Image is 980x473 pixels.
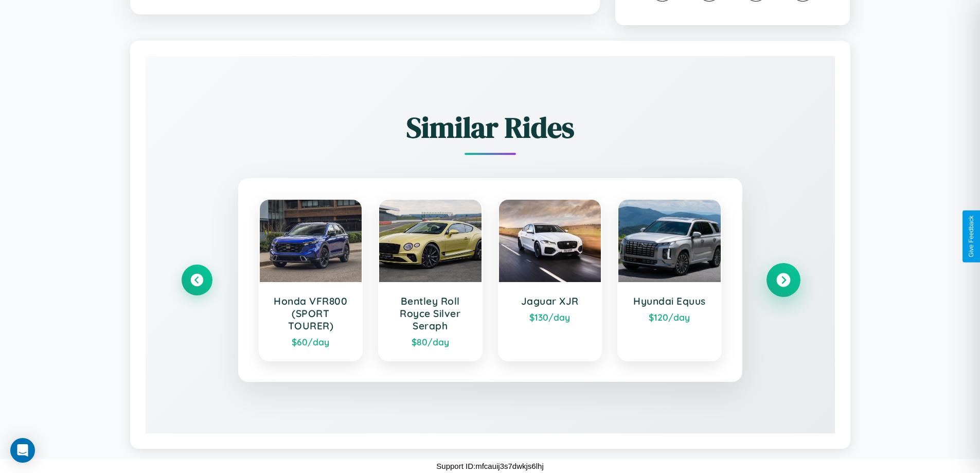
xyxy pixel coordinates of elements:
h3: Hyundai Equus [629,295,710,307]
div: $ 60 /day [270,336,352,347]
div: Give Feedback [968,216,975,257]
h3: Bentley Roll Royce Silver Seraph [389,295,471,332]
div: Open Intercom Messenger [10,438,35,463]
a: Honda VFR800 (SPORT TOURER)$60/day [259,199,363,361]
p: Support ID: mfcauij3s7dwkjs6lhj [436,459,543,473]
h2: Similar Rides [182,108,799,147]
a: Jaguar XJR$130/day [498,199,602,361]
div: $ 80 /day [389,336,471,347]
h3: Honda VFR800 (SPORT TOURER) [270,295,352,332]
h3: Jaguar XJR [509,295,591,307]
div: $ 130 /day [509,311,591,323]
a: Hyundai Equus$120/day [617,199,722,361]
a: Bentley Roll Royce Silver Seraph$80/day [378,199,483,361]
div: $ 120 /day [629,311,710,323]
